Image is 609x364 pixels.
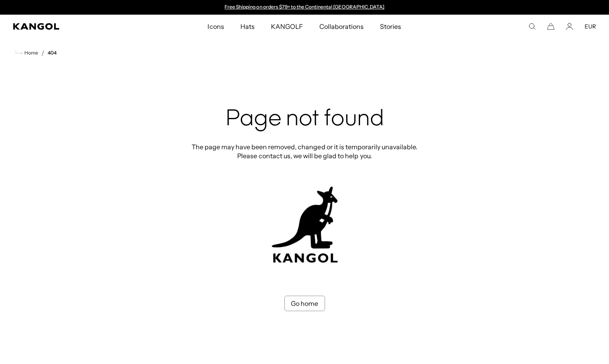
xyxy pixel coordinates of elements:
[23,50,38,56] span: Home
[263,15,311,38] a: KANGOLF
[232,15,263,38] a: Hats
[199,15,232,38] a: Icons
[566,23,573,30] a: Account
[189,142,420,160] p: The page may have been removed, changed or it is temporarily unavailable. Please contact us, we w...
[311,15,372,38] a: Collaborations
[13,23,138,30] a: Kangol
[372,15,409,38] a: Stories
[221,4,389,11] div: 1 of 2
[221,4,389,11] slideshow-component: Announcement bar
[270,186,339,263] img: kangol-404-logo.jpg
[225,4,384,10] a: Free Shipping on orders $79+ to the Continental [GEOGRAPHIC_DATA]
[38,48,44,58] li: /
[240,15,255,38] span: Hats
[284,296,325,311] a: Go home
[319,15,364,38] span: Collaborations
[528,23,536,30] summary: Search here
[189,107,420,133] h2: Page not found
[271,15,303,38] span: KANGOLF
[15,49,38,57] a: Home
[48,50,57,56] a: 404
[547,23,554,30] button: Cart
[380,15,401,38] span: Stories
[585,23,596,30] button: EUR
[221,4,389,11] div: Announcement
[207,15,224,38] span: Icons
